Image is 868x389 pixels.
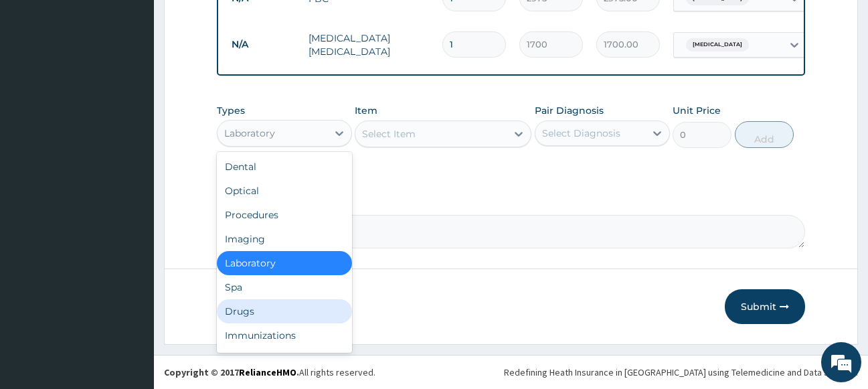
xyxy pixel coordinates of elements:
[504,366,858,379] div: Redefining Heath Insurance in [GEOGRAPHIC_DATA] using Telemedicine and Data Science!
[535,104,604,117] label: Pair Diagnosis
[217,299,352,323] div: Drugs
[7,252,255,299] textarea: Type your message and hit 'Enter'
[239,366,296,378] a: RelianceHMO
[217,155,352,179] div: Dental
[78,112,185,247] span: We're online!
[224,127,275,140] div: Laboratory
[217,203,352,227] div: Procedures
[217,251,352,275] div: Laboratory
[302,25,436,65] td: [MEDICAL_DATA] [MEDICAL_DATA]
[217,323,352,347] div: Immunizations
[673,104,721,117] label: Unit Price
[225,32,302,57] td: N/A
[164,366,299,378] strong: Copyright © 2017 .
[70,75,225,92] div: Chat with us now
[25,67,54,100] img: d_794563401_company_1708531726252_794563401
[217,227,352,251] div: Imaging
[217,347,352,372] div: Others
[220,7,252,39] div: Minimize live chat window
[217,105,245,116] label: Types
[686,38,749,52] span: [MEDICAL_DATA]
[217,179,352,203] div: Optical
[217,275,352,299] div: Spa
[217,196,806,208] label: Comment
[542,127,620,140] div: Select Diagnosis
[355,104,377,117] label: Item
[735,121,794,148] button: Add
[725,289,805,324] button: Submit
[154,355,868,389] footer: All rights reserved.
[362,127,416,141] div: Select Item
